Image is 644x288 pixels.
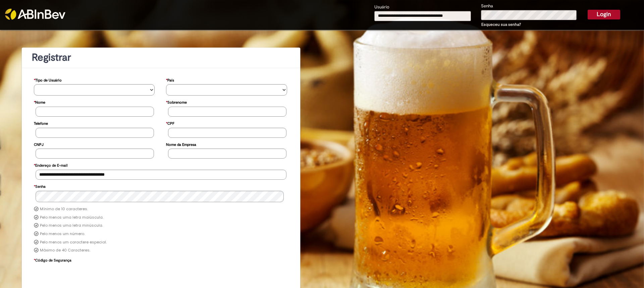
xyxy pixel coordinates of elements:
[34,160,67,170] label: Endereço de E-mail
[481,3,493,9] label: Senha
[34,118,48,128] label: Telefone
[166,139,196,149] label: Nome da Empresa
[40,231,85,237] label: Pelo menos um número.
[34,139,44,149] label: CNPJ
[40,248,90,253] label: Máximo de 40 Caracteres.
[34,97,45,107] label: Nome
[166,118,174,128] label: CPF
[34,255,71,265] label: Código de Segurança
[166,75,174,84] label: País
[34,181,46,191] label: Senha
[40,215,103,220] label: Pelo menos uma letra maiúscula.
[40,240,107,245] label: Pelo menos um caractere especial.
[34,75,62,84] label: Tipo de Usuário
[166,97,187,107] label: Sobrenome
[588,10,620,19] button: Login
[374,4,389,10] label: Usuário
[40,207,88,212] label: Mínimo de 10 caracteres.
[40,223,103,228] label: Pelo menos uma letra minúscula.
[32,52,290,63] h1: Registrar
[481,22,521,27] a: Esqueceu sua senha?
[5,9,65,20] img: ABInbev-white.png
